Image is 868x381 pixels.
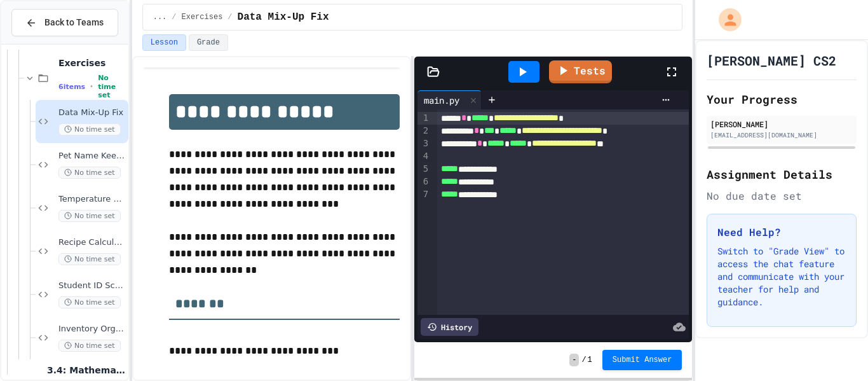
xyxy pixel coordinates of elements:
[417,150,430,163] div: 4
[58,83,85,91] span: 6 items
[417,137,430,150] div: 3
[707,90,857,108] h2: Your Progress
[58,281,126,291] span: Student ID Scanner
[417,125,430,137] div: 2
[421,318,478,336] div: History
[417,163,430,176] div: 5
[717,245,846,308] p: Switch to "Grade View" to access the chat feature and communicate with your teacher for help and ...
[58,57,126,69] span: Exercises
[189,34,228,51] button: Grade
[705,5,745,34] div: My Account
[98,74,126,99] span: No time set
[47,364,126,376] span: 3.4: Mathematical Operators
[58,151,126,162] span: Pet Name Keeper
[58,194,126,205] span: Temperature Converter
[11,9,118,36] button: Back to Teams
[717,225,846,240] h3: Need Help?
[417,94,466,107] div: main.py
[581,355,586,365] span: /
[227,12,232,22] span: /
[710,118,853,130] div: [PERSON_NAME]
[90,81,93,92] span: •
[58,167,121,179] span: No time set
[182,12,223,22] span: Exercises
[58,340,121,352] span: No time set
[707,165,857,183] h2: Assignment Details
[613,355,672,365] span: Submit Answer
[417,188,430,201] div: 7
[417,176,430,188] div: 6
[153,12,167,22] span: ...
[58,296,121,308] span: No time set
[238,10,329,25] span: Data Mix-Up Fix
[58,237,126,248] span: Recipe Calculator
[44,16,104,29] span: Back to Teams
[417,90,482,109] div: main.py
[172,12,176,22] span: /
[710,130,853,140] div: [EMAIL_ADDRESS][DOMAIN_NAME]
[58,253,121,265] span: No time set
[417,112,430,125] div: 1
[602,350,682,370] button: Submit Answer
[588,355,592,365] span: 1
[58,210,121,222] span: No time set
[549,60,612,83] a: Tests
[142,34,186,51] button: Lesson
[707,188,857,204] div: No due date set
[569,354,579,366] span: -
[707,52,836,69] h1: [PERSON_NAME] CS2
[58,324,126,335] span: Inventory Organizer
[58,123,121,135] span: No time set
[58,107,126,118] span: Data Mix-Up Fix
